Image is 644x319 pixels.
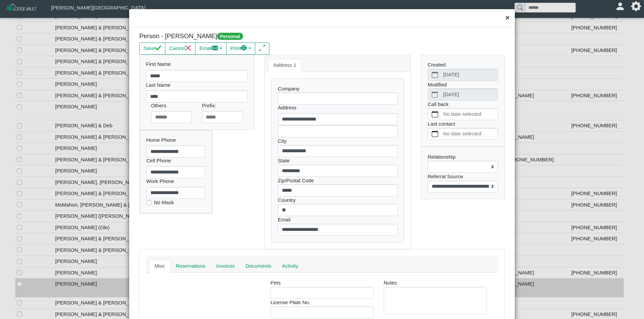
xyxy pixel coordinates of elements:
[421,147,504,199] div: Relationship Referral Source
[421,55,504,147] div: Created Modified Call back Last contact
[268,59,302,72] a: Address 1
[428,128,442,140] button: calendar
[146,61,248,67] h6: First Name
[146,178,206,184] h6: Work Phone
[217,33,243,40] span: Personal
[149,260,170,273] a: Misc
[211,260,240,273] a: Invoices
[146,82,248,88] h6: Last Name
[165,43,195,55] button: Cancelx
[442,128,498,140] label: No date selected
[270,279,374,299] div: Pets
[428,108,442,120] button: calendar
[146,158,206,164] h6: Cell Phone
[226,43,255,55] button: Printprinter fill
[277,260,304,273] a: Activity
[379,279,492,319] div: Notes
[154,199,174,207] label: No Mask
[270,299,374,318] div: License Plate No.
[139,32,317,40] h5: Person - [PERSON_NAME]
[202,103,242,109] h6: Prefix:
[278,105,398,111] h6: Address
[241,45,247,51] svg: printer fill
[240,260,277,273] a: Documents
[185,45,191,51] svg: x
[259,45,265,51] svg: arrows angle expand
[139,43,165,55] button: Savecheck
[442,108,498,120] label: No date selected
[500,9,515,27] button: Close
[271,79,404,242] div: Company City State Zip/Postal Code Country Email
[255,43,269,55] button: arrows angle expand
[432,111,438,117] svg: calendar
[432,131,438,137] svg: calendar
[170,260,211,273] a: Reservations
[146,137,206,143] h6: Home Phone
[151,103,192,109] h6: Others
[195,43,226,55] button: Emailenvelope fill
[155,45,161,51] svg: check
[212,45,218,51] svg: envelope fill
